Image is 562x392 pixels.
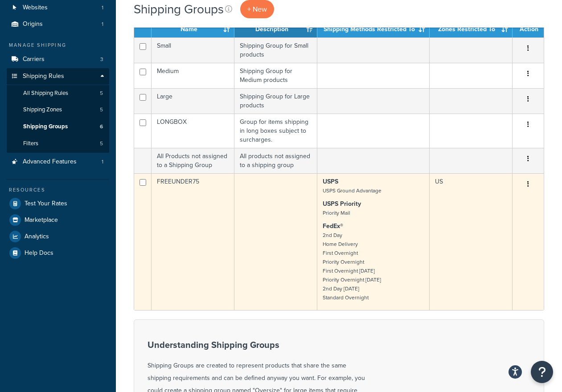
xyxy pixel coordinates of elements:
[247,4,267,14] span: + New
[531,361,553,383] button: Open Resource Center
[7,186,109,194] div: Resources
[323,199,361,208] strong: USPS Priority
[7,68,109,153] li: Shipping Rules
[25,233,49,241] span: Analytics
[7,102,109,118] a: Shipping Zones 5
[134,0,224,18] h1: Shipping Groups
[152,173,234,310] td: FREEUNDER75
[7,68,109,85] a: Shipping Rules
[102,20,103,28] span: 1
[152,37,234,63] td: Small
[323,187,382,195] small: USPS Ground Advantage
[152,114,234,148] td: LONGBOX
[7,118,109,135] li: Shipping Groups
[148,340,370,350] h3: Understanding Shipping Groups
[7,118,109,135] a: Shipping Groups 6
[323,221,343,231] strong: FedEx®
[323,177,338,186] strong: USPS
[23,90,68,97] span: All Shipping Rules
[7,51,109,68] li: Carriers
[7,229,109,245] a: Analytics
[234,21,317,37] th: Description: activate to sort column ascending
[100,106,103,114] span: 5
[23,123,68,131] span: Shipping Groups
[7,154,109,170] li: Advanced Features
[23,158,77,166] span: Advanced Features
[100,56,103,63] span: 3
[100,140,103,147] span: 5
[25,249,53,257] span: Help Docs
[7,212,109,228] a: Marketplace
[430,21,513,37] th: Zones Restricted To: activate to sort column ascending
[7,85,109,102] a: All Shipping Rules 5
[100,90,103,97] span: 5
[23,56,45,63] span: Carriers
[7,154,109,170] a: Advanced Features 1
[25,200,67,208] span: Test Your Rates
[23,140,38,147] span: Filters
[7,135,109,152] a: Filters 5
[7,85,109,102] li: All Shipping Rules
[100,123,103,131] span: 6
[7,135,109,152] li: Filters
[102,158,103,166] span: 1
[25,216,58,224] span: Marketplace
[23,20,43,28] span: Origins
[317,21,429,37] th: Shipping Methods Restricted To: activate to sort column ascending
[234,63,317,88] td: Shipping Group for Medium products
[7,196,109,212] a: Test Your Rates
[513,21,544,37] th: Action
[23,73,64,80] span: Shipping Rules
[7,41,109,49] div: Manage Shipping
[152,88,234,114] td: Large
[7,102,109,118] li: Shipping Zones
[152,21,234,37] th: Name: activate to sort column ascending
[7,16,109,33] li: Origins
[102,4,103,12] span: 1
[430,173,513,310] td: US
[23,4,48,12] span: Websites
[23,106,62,114] span: Shipping Zones
[152,63,234,88] td: Medium
[323,231,381,302] small: 2nd Day Home Delivery First Overnight Priority Overnight First Overnight [DATE] Priority Overnigh...
[323,209,350,217] small: Priority Mail
[234,37,317,63] td: Shipping Group for Small products
[234,114,317,148] td: Group for items shipping in long boxes subject to surcharges.
[234,88,317,114] td: Shipping Group for Large products
[7,16,109,33] a: Origins 1
[7,51,109,68] a: Carriers 3
[152,148,234,173] td: All Products not assigned to a Shipping Group
[234,148,317,173] td: All products not assigned to a shipping group
[7,245,109,261] a: Help Docs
